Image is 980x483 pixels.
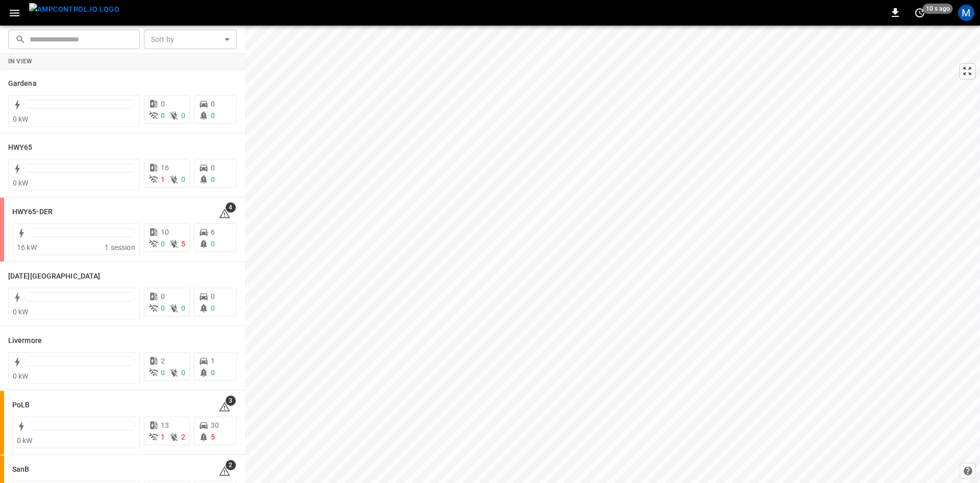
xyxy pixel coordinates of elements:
[161,111,165,120] span: 0
[8,335,42,347] h6: Livermore
[211,369,215,377] span: 0
[211,357,215,365] span: 1
[161,369,165,377] span: 0
[161,357,165,365] span: 2
[211,292,215,301] span: 0
[17,243,37,251] span: 16 kW
[12,464,29,475] h6: SanB
[181,304,185,312] span: 0
[211,100,215,108] span: 0
[161,164,169,172] span: 16
[161,100,165,108] span: 0
[211,304,215,312] span: 0
[12,206,53,218] h6: HWY65-DER
[161,240,165,248] span: 0
[8,58,33,65] strong: In View
[13,308,29,316] span: 0 kW
[8,78,37,89] h6: Gardena
[181,369,185,377] span: 0
[211,433,215,441] span: 5
[181,433,185,441] span: 2
[211,240,215,248] span: 0
[161,292,165,301] span: 0
[923,4,953,14] span: 10 s ago
[226,202,236,213] span: 4
[245,26,980,483] canvas: Map
[211,421,219,429] span: 30
[211,164,215,172] span: 0
[29,3,119,16] img: ampcontrol.io logo
[12,400,30,411] h6: PoLB
[181,240,185,248] span: 5
[8,142,33,153] h6: HWY65
[161,433,165,441] span: 1
[181,175,185,183] span: 0
[912,5,928,21] button: set refresh interval
[226,460,236,470] span: 2
[211,175,215,183] span: 0
[161,421,169,429] span: 13
[958,5,974,21] div: profile-icon
[181,111,185,120] span: 0
[161,228,169,236] span: 10
[105,243,135,251] span: 1 session
[17,436,33,445] span: 0 kW
[13,179,29,187] span: 0 kW
[8,271,100,282] h6: Karma Center
[13,372,29,380] span: 0 kW
[161,175,165,183] span: 1
[13,115,29,123] span: 0 kW
[161,304,165,312] span: 0
[211,228,215,236] span: 6
[211,111,215,120] span: 0
[226,396,236,406] span: 3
